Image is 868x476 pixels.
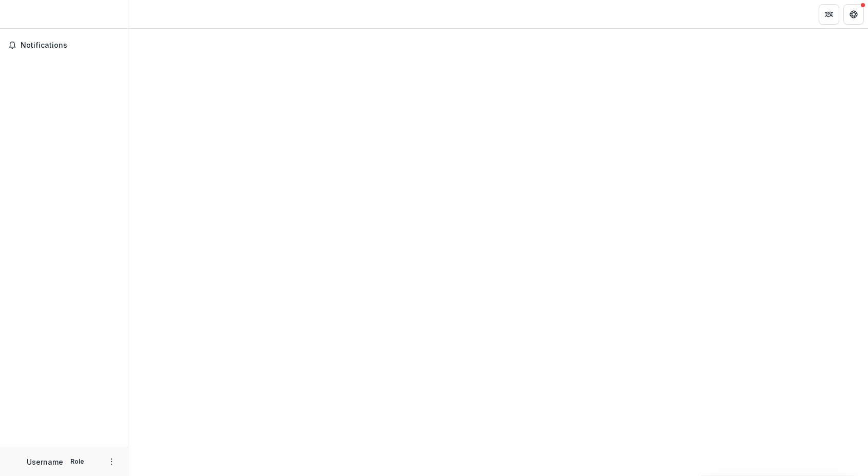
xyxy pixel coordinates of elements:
button: Partners [819,4,839,25]
p: Role [67,457,87,466]
button: More [105,455,118,468]
button: Get Help [843,4,864,25]
span: Notifications [21,41,120,50]
p: Username [27,456,63,467]
button: Notifications [4,37,124,53]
